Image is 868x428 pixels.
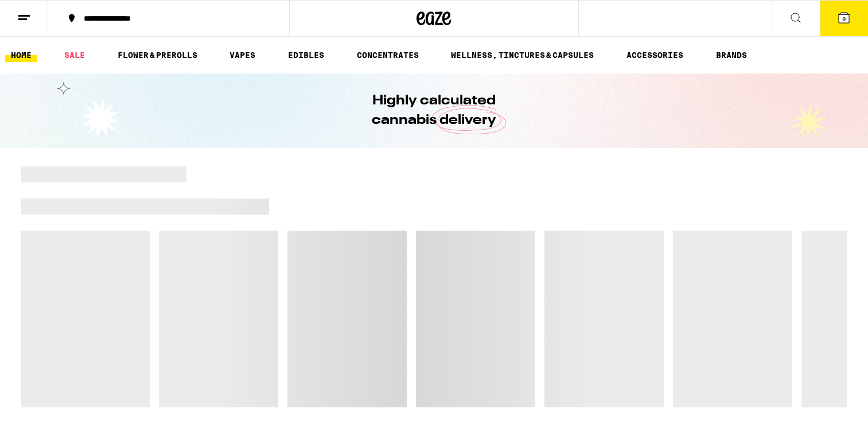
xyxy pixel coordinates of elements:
a: WELLNESS, TINCTURES & CAPSULES [445,48,600,62]
h1: Highly calculated cannabis delivery [340,91,529,130]
a: CONCENTRATES [351,48,425,62]
a: VAPES [224,48,261,62]
a: FLOWER & PREROLLS [112,48,203,62]
button: 9 [820,1,868,36]
a: BRANDS [710,48,753,62]
a: HOME [5,48,37,62]
span: 9 [842,15,846,22]
a: SALE [59,48,91,62]
a: ACCESSORIES [621,48,689,62]
a: EDIBLES [282,48,330,62]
